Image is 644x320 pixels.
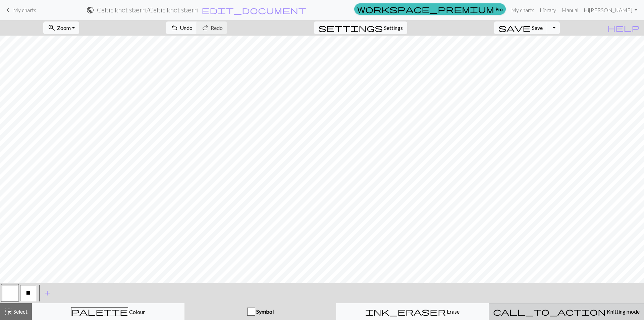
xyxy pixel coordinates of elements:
[314,21,407,34] button: SettingsSettings
[4,307,12,316] span: highlight_alt
[537,3,559,17] a: Library
[166,21,197,34] button: Undo
[4,5,12,15] span: keyboard_arrow_left
[202,5,306,15] span: edit_document
[71,307,128,316] span: palette
[4,4,36,16] a: My charts
[581,3,640,17] a: Hi[PERSON_NAME]
[12,308,28,315] span: Select
[606,308,640,315] span: Knitting mode
[318,24,383,32] i: Settings
[44,288,52,298] span: add
[255,308,274,315] span: Symbol
[336,303,489,320] button: Erase
[43,21,79,34] button: Zoom
[354,3,506,15] a: Pro
[384,24,403,32] span: Settings
[170,23,178,33] span: undo
[26,290,31,295] span: no stitch
[48,23,56,33] span: zoom_in
[20,285,36,301] button: X
[184,303,336,320] button: Symbol
[97,6,199,14] h2: Celtic knot stærri / Celtic knot stærri
[180,25,193,31] span: Undo
[607,23,640,33] span: help
[489,303,644,320] button: Knitting mode
[446,308,460,315] span: Erase
[13,7,36,13] span: My charts
[508,3,537,17] a: My charts
[493,307,606,316] span: call_to_action
[532,25,543,31] span: Save
[318,23,383,33] span: settings
[86,5,94,15] span: public
[57,25,71,31] span: Zoom
[32,303,184,320] button: Colour
[128,309,145,315] span: Colour
[494,21,547,34] button: Save
[498,23,531,33] span: save
[365,307,446,316] span: ink_eraser
[357,4,494,14] span: workspace_premium
[559,3,581,17] a: Manual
